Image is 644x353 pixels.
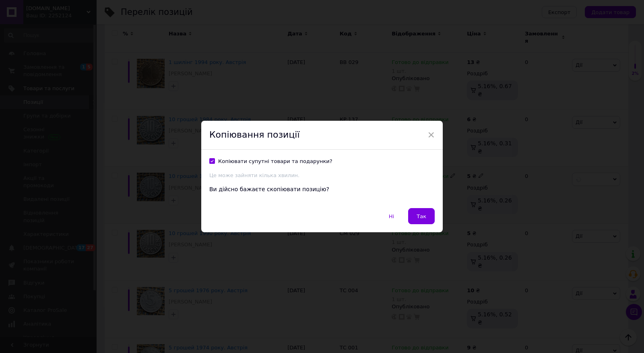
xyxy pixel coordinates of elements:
div: Ви дійсно бажаєте скопіювати позицію? [209,186,435,194]
span: Це може зайняти кілька хвилин. [209,172,299,178]
span: × [427,128,435,142]
span: Так [417,213,426,219]
span: Ні [389,213,394,219]
div: Копіювати супутні товари та подарунки? [218,158,332,165]
button: Ні [380,208,402,224]
span: Копіювання позиції [209,130,300,140]
button: Так [408,208,435,224]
